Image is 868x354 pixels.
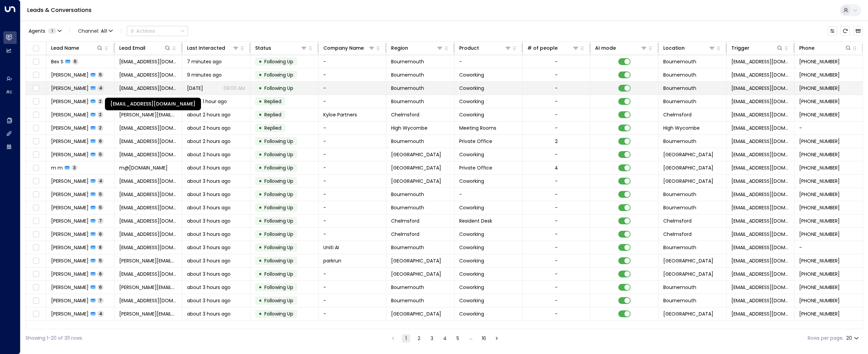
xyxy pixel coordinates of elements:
span: +447413411203 [799,191,840,198]
div: • [259,69,262,81]
span: 5 [97,72,104,78]
span: Emma Freestone [51,204,89,211]
span: Bex S [51,58,63,65]
span: Replied [264,111,281,118]
span: 3 [72,165,77,171]
span: anika@getuniti.com [119,244,177,251]
td: - [319,228,387,241]
span: York [391,151,441,158]
span: Toggle select row [32,217,40,225]
div: - [555,257,558,264]
span: +447903120272 [799,98,840,105]
td: - [319,82,387,95]
span: Toggle select row [32,283,40,292]
div: - [555,284,558,291]
div: Status [255,44,307,52]
span: Meeting Rooms [459,125,496,131]
div: - [555,71,558,78]
span: Josh Martin [51,111,89,118]
td: - [319,148,387,161]
span: York [663,271,713,277]
span: Bournemouth [663,58,696,65]
span: noreply@notifications.hubspot.com [731,178,790,184]
div: 4 [555,164,558,171]
span: Private Office [459,164,492,171]
span: dominiquecarlo@hotmail.co.uk [119,85,177,92]
span: Chelmsford [391,111,419,118]
div: - [555,231,558,238]
span: Bournemouth [663,204,696,211]
span: emmafreestone14@yahoo.co.uk [119,204,177,211]
span: Private Office [459,138,492,145]
p: 08:00 AM [223,85,245,92]
span: Toggle select row [32,190,40,199]
span: Chelmsford [663,218,692,224]
span: Following Up [264,178,293,184]
div: - [555,85,558,92]
div: Trigger [731,44,749,52]
td: - [319,95,387,108]
span: anika@getuniti.com [731,244,790,251]
span: about 2 hours ago [187,138,231,145]
div: • [259,228,262,240]
span: Toggle select row [32,84,40,93]
span: m@me.com [119,164,168,171]
span: Following Up [264,271,293,277]
div: - [555,204,558,211]
td: - [319,135,387,148]
span: +353876904980 [799,218,840,224]
div: • [259,82,262,94]
span: Bournemouth [663,98,696,105]
td: - [319,161,387,174]
span: Bournemouth [663,71,696,78]
span: Bournemouth [391,191,424,198]
span: Following Up [264,71,293,78]
span: Toggle select all [32,44,40,53]
span: York [391,257,441,264]
div: Trigger [731,44,784,52]
div: AI mode [595,44,616,52]
span: Coworking [459,151,484,158]
span: about 3 hours ago [187,231,231,238]
div: Last Interacted [187,44,225,52]
div: • [259,268,262,280]
div: Lead Email [119,44,145,52]
span: +447734703714 [799,138,840,145]
span: Toggle select row [32,177,40,186]
div: - [555,244,558,251]
span: Dominique Carlo [51,71,89,78]
div: • [259,202,262,213]
div: • [259,56,262,67]
div: • [259,109,262,120]
span: Toggle select row [32,230,40,239]
span: Toggle select row [32,58,40,66]
div: • [259,162,262,174]
button: Go to page 4 [441,334,449,342]
span: Toggle select row [32,124,40,132]
span: Kyloe Partners [323,111,357,118]
td: - [319,188,387,201]
span: noreply@notifications.hubspot.com [731,151,790,158]
span: Toggle select row [32,150,40,159]
div: • [259,189,262,200]
div: - [555,178,558,184]
span: +447929460053 [799,151,840,158]
span: +447792661180 [799,111,840,118]
span: janemurphy2194@gmail.com [119,218,177,224]
span: emily.lenderyou@parkrun.com [119,257,177,264]
div: Region [391,44,443,52]
td: - [794,122,863,134]
div: Lead Email [119,44,171,52]
span: Bournemouth [663,85,696,92]
span: High Wycombe [391,125,428,131]
div: Region [391,44,408,52]
span: Following Up [264,151,293,158]
span: 5 [72,59,78,64]
span: noreply@notifications.hubspot.com [731,98,790,105]
div: • [259,122,262,134]
span: Following Up [264,218,293,224]
span: 5 [97,191,104,197]
span: noreply@notifications.hubspot.com [731,71,790,78]
span: noreply@notifications.hubspot.com [731,138,790,145]
button: Actions [127,26,188,36]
